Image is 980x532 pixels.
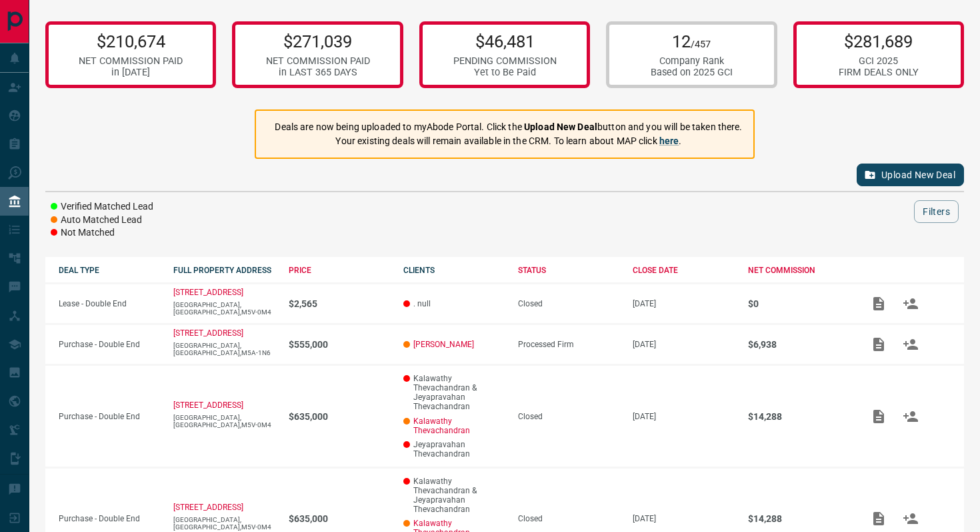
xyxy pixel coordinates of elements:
div: Processed Firm [518,340,619,349]
div: FIRM DEALS ONLY [839,67,919,78]
p: Purchase - Double End [59,514,160,523]
p: 12 [651,31,733,51]
p: Kalawathy Thevachandran & Jeyapravahan Thevachandran [403,374,505,411]
button: Filters [914,200,959,223]
span: Add / View Documents [863,514,895,523]
p: Purchase - Double End [59,340,160,349]
p: $281,689 [839,31,919,51]
li: Auto Matched Lead [51,214,153,227]
div: Closed [518,299,619,308]
div: Company Rank [651,55,733,67]
p: [GEOGRAPHIC_DATA],[GEOGRAPHIC_DATA],M5A-1N6 [173,342,275,356]
p: Kalawathy Thevachandran & Jeyapravahan Thevachandran [403,477,505,514]
strong: Upload New Deal [524,121,597,132]
div: NET COMMISSION PAID [79,55,183,67]
a: [STREET_ADDRESS] [173,328,243,338]
p: [DATE] [633,514,734,523]
p: Your existing deals will remain available in the CRM. To learn about MAP click . [275,134,742,148]
p: $6,938 [748,339,849,350]
p: $46,481 [453,31,557,51]
p: [DATE] [633,340,734,349]
p: $635,000 [289,411,390,422]
p: Deals are now being uploaded to myAbode Portal. Click the button and you will be taken there. [275,120,742,134]
div: Closed [518,412,619,421]
p: [GEOGRAPHIC_DATA],[GEOGRAPHIC_DATA],M5V-0M4 [173,301,275,316]
p: [DATE] [633,412,734,421]
div: STATUS [518,266,619,275]
div: Yet to Be Paid [453,67,557,78]
a: [STREET_ADDRESS] [173,401,243,410]
span: /457 [691,39,711,50]
div: CLIENTS [403,266,505,275]
div: in [DATE] [79,67,183,78]
p: $635,000 [289,513,390,524]
span: Match Clients [895,514,927,523]
div: GCI 2025 [839,55,919,67]
div: NET COMMISSION PAID [266,55,370,67]
p: [GEOGRAPHIC_DATA],[GEOGRAPHIC_DATA],M5V-0M4 [173,516,275,531]
div: Closed [518,514,619,523]
a: [PERSON_NAME] [413,340,474,349]
p: $0 [748,298,849,309]
a: Kalawathy Thevachandran [413,417,505,435]
li: Not Matched [51,226,153,240]
a: [STREET_ADDRESS] [173,288,243,297]
span: Match Clients [895,339,927,348]
div: PENDING COMMISSION [453,55,557,67]
div: FULL PROPERTY ADDRESS [173,266,275,275]
a: [STREET_ADDRESS] [173,503,243,512]
p: $210,674 [79,31,183,51]
p: Purchase - Double End [59,412,160,421]
button: Upload New Deal [857,164,964,186]
span: Add / View Documents [863,411,895,421]
div: DEAL TYPE [59,266,160,275]
div: Based on 2025 GCI [651,67,733,78]
p: $2,565 [289,298,390,309]
p: $14,288 [748,411,849,422]
span: Add / View Documents [863,339,895,348]
p: . null [403,299,505,308]
div: in LAST 365 DAYS [266,67,370,78]
p: Lease - Double End [59,299,160,308]
a: here [659,136,679,146]
span: Match Clients [895,411,927,421]
div: CLOSE DATE [633,266,734,275]
div: PRICE [289,266,390,275]
p: Jeyapravahan Thevachandran [403,440,505,459]
p: $271,039 [266,31,370,51]
li: Verified Matched Lead [51,200,153,214]
p: $14,288 [748,513,849,524]
span: Add / View Documents [863,298,895,308]
p: [GEOGRAPHIC_DATA],[GEOGRAPHIC_DATA],M5V-0M4 [173,414,275,429]
span: Match Clients [895,298,927,308]
p: [DATE] [633,299,734,308]
div: NET COMMISSION [748,266,849,275]
p: $555,000 [289,339,390,350]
